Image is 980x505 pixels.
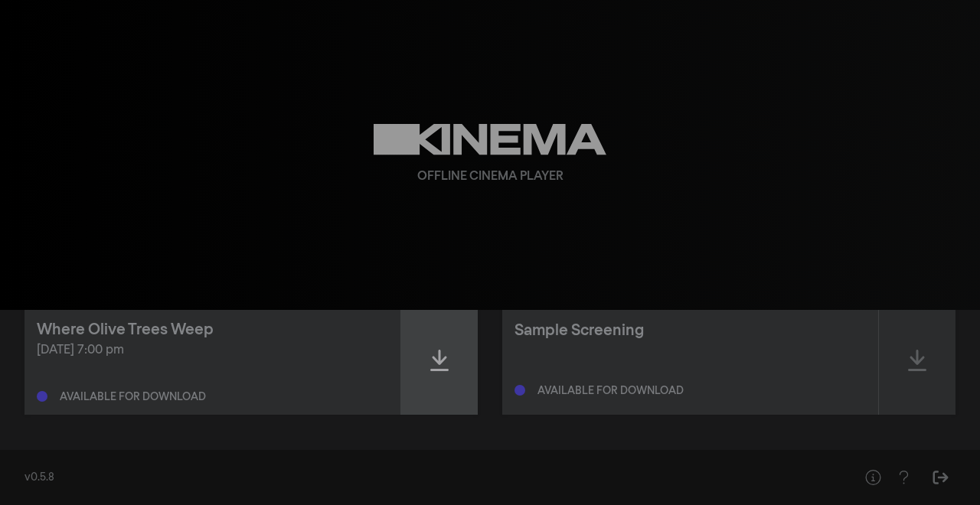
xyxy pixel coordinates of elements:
[888,462,919,493] button: Help
[37,318,214,341] div: Where Olive Trees Weep
[537,386,684,396] div: Available for download
[857,462,888,493] button: Help
[514,319,644,342] div: Sample Screening
[24,470,827,486] div: v0.5.8
[925,462,955,493] button: Sign Out
[417,168,563,186] div: Offline Cinema Player
[60,392,206,402] div: Available for download
[37,341,388,360] div: [DATE] 7:00 pm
